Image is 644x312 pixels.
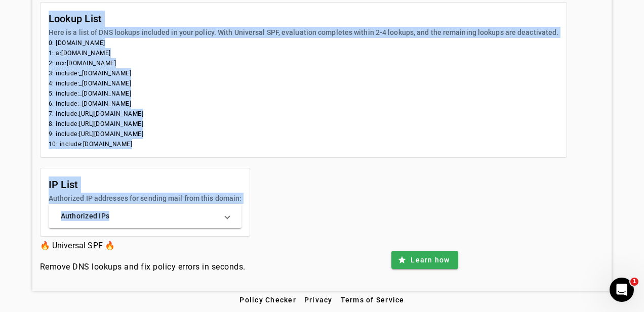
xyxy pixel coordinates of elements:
[49,48,559,58] li: 1: a:[DOMAIN_NAME]
[411,255,450,265] span: Learn how
[49,129,559,139] li: 9: include:[URL][DOMAIN_NAME]
[49,193,242,204] mat-card-subtitle: Authorized IP addresses for sending mail from this domain:
[49,176,242,193] mat-card-title: IP List
[40,239,246,253] h3: 🔥 Universal SPF 🔥
[300,291,337,309] button: Privacy
[49,204,242,228] mat-expansion-panel-header: Authorized IPs
[49,99,559,109] li: 6: include:_[DOMAIN_NAME]
[49,68,559,78] li: 3: include:_[DOMAIN_NAME]
[391,251,458,269] button: Learn how
[40,261,246,273] h4: Remove DNS lookups and fix policy errors in seconds.
[61,211,218,221] mat-panel-title: Authorized IPs
[630,278,638,286] span: 1
[304,296,333,304] span: Privacy
[610,278,634,302] iframe: Intercom live chat
[341,296,405,304] span: Terms of Service
[49,109,559,119] li: 7: include:[URL][DOMAIN_NAME]
[49,78,559,88] li: 4: include:_[DOMAIN_NAME]
[235,291,300,309] button: Policy Checker
[49,11,559,27] mat-card-title: Lookup List
[337,291,409,309] button: Terms of Service
[49,88,559,99] li: 5: include:_[DOMAIN_NAME]
[49,38,559,48] li: 0: [DOMAIN_NAME]
[49,58,559,68] li: 2: mx:[DOMAIN_NAME]
[49,119,559,129] li: 8: include:[URL][DOMAIN_NAME]
[49,27,559,38] mat-card-subtitle: Here is a list of DNS lookups included in your policy. With Universal SPF, evaluation completes w...
[239,296,296,304] span: Policy Checker
[49,139,559,149] li: 10: include:[DOMAIN_NAME]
